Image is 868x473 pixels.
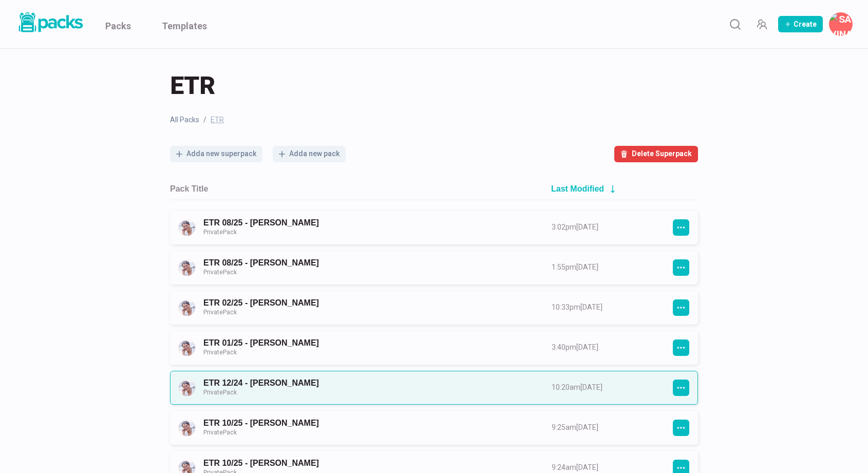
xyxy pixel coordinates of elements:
[614,146,698,162] button: Delete Superpack
[15,10,85,34] img: Packs logo
[751,14,772,34] button: Manage Team Invites
[778,16,823,32] button: Create Pack
[725,14,745,34] button: Search
[211,115,224,125] span: ETR
[273,146,346,162] button: Adda new pack
[170,184,208,194] h2: Pack Title
[203,115,206,125] span: /
[170,115,698,125] nav: breadcrumb
[170,146,262,162] button: Adda new superpack
[170,69,215,102] span: ETR
[15,10,85,38] a: Packs logo
[170,115,199,125] a: All Packs
[551,184,604,194] h2: Last Modified
[829,12,853,36] button: Savina Tilmann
